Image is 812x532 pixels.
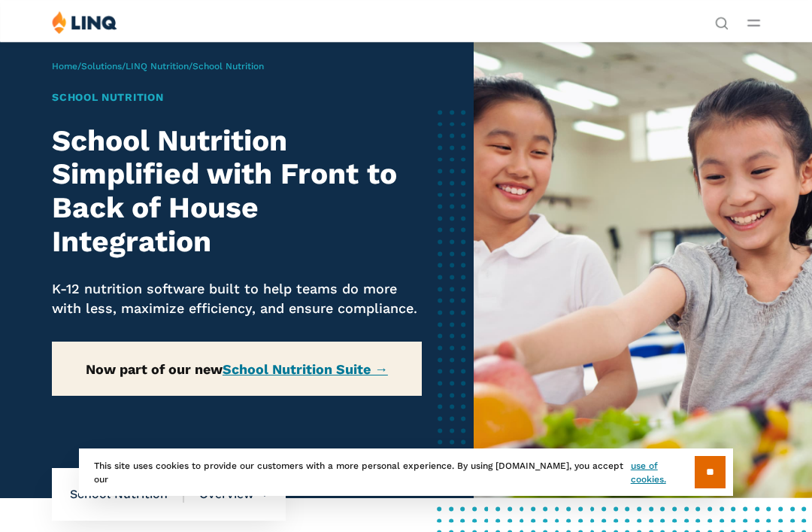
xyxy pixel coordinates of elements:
[52,61,264,71] span: / / /
[715,15,729,29] button: Open Search Bar
[79,448,733,496] div: This site uses cookies to provide our customers with a more personal experience. By using [DOMAIN...
[631,459,695,486] a: use of cookies.
[52,279,422,318] p: K-12 nutrition software built to help teams do more with less, maximize efficiency, and ensure co...
[474,41,812,498] img: School Nutrition Banner
[223,361,388,377] a: School Nutrition Suite →
[52,61,77,71] a: Home
[52,11,117,34] img: LINQ | K‑12 Software
[747,14,760,31] button: Open Main Menu
[715,11,729,29] nav: Utility Navigation
[126,61,189,71] a: LINQ Nutrition
[52,124,422,259] h2: School Nutrition Simplified with Front to Back of House Integration
[81,61,122,71] a: Solutions
[86,361,388,377] strong: Now part of our new
[52,90,422,105] h1: School Nutrition
[192,61,264,71] span: School Nutrition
